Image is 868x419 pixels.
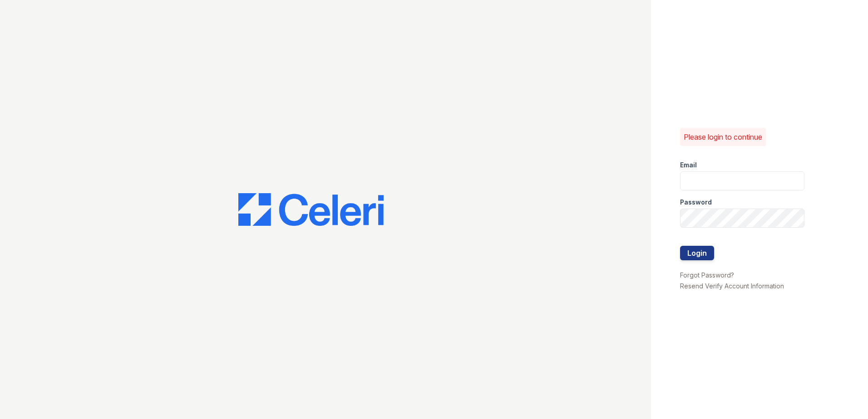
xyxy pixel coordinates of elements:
button: Login [680,246,714,260]
p: Please login to continue [684,132,762,142]
img: CE_Logo_Blue-a8612792a0a2168367f1c8372b55b34899dd931a85d93a1a3d3e32e68fde9ad4.png [238,193,384,226]
a: Resend Verify Account Information [680,282,784,290]
label: Email [680,161,697,170]
label: Password [680,198,712,207]
a: Forgot Password? [680,271,734,279]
